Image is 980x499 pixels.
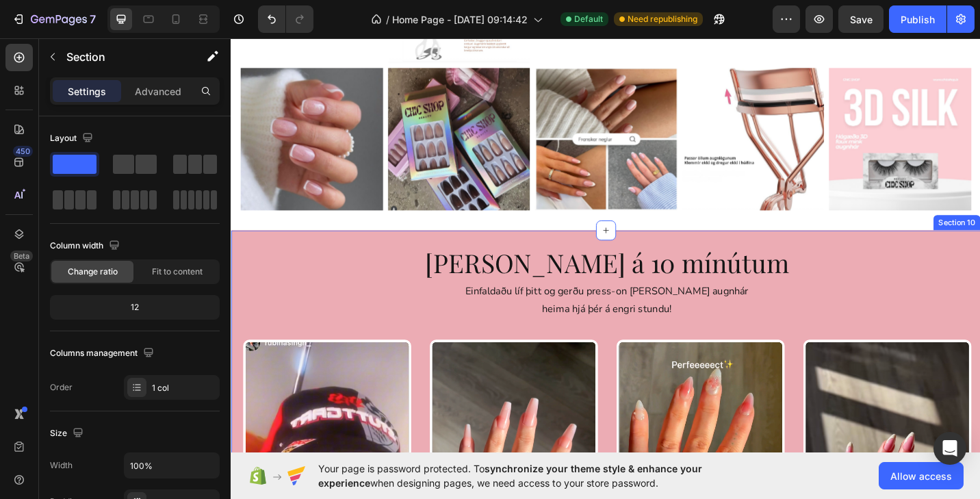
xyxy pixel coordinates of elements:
[50,237,122,255] div: Column width
[14,270,810,290] p: Einfaldaðu líf þitt og gerðu press-on [PERSON_NAME] augnhár
[50,424,86,443] div: Size
[231,36,980,455] iframe: Design area
[901,12,935,27] div: Publish
[318,461,756,490] span: Your page is password protected. To when designing pages, we need access to your store password.
[152,382,216,394] div: 1 col
[318,463,702,489] span: synchronize your theme style & enhance your experience
[655,34,811,190] img: gempages_507288715299652487-d8079741-4f6c-450c-b817-861f440b45de.png
[838,5,884,33] button: Save
[258,5,313,33] div: Undo/Redo
[889,5,946,33] button: Publish
[125,453,219,478] input: Auto
[135,84,181,99] p: Advanced
[574,13,603,25] span: Default
[628,13,697,25] span: Need republishing
[386,12,389,27] span: /
[90,11,96,27] p: 7
[10,251,33,261] div: Beta
[50,459,73,472] div: Width
[14,289,810,309] p: heima hjá þér á engri stundu!
[392,12,528,27] span: Home Page - [DATE] 09:14:42
[773,198,818,210] div: Section 10
[66,49,179,65] p: Section
[152,266,203,278] span: Fit to content
[50,129,96,148] div: Layout
[933,432,966,465] div: Open Intercom Messenger
[53,298,217,317] div: 12
[50,344,157,363] div: Columns management
[890,469,952,483] span: Allow access
[850,14,873,25] span: Save
[68,84,106,99] p: Settings
[879,462,964,489] button: Allow access
[68,266,118,278] span: Change ratio
[5,5,102,33] button: 7
[50,381,73,394] div: Order
[13,146,33,157] div: 450
[13,229,811,268] h2: [PERSON_NAME] á 10 mínútum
